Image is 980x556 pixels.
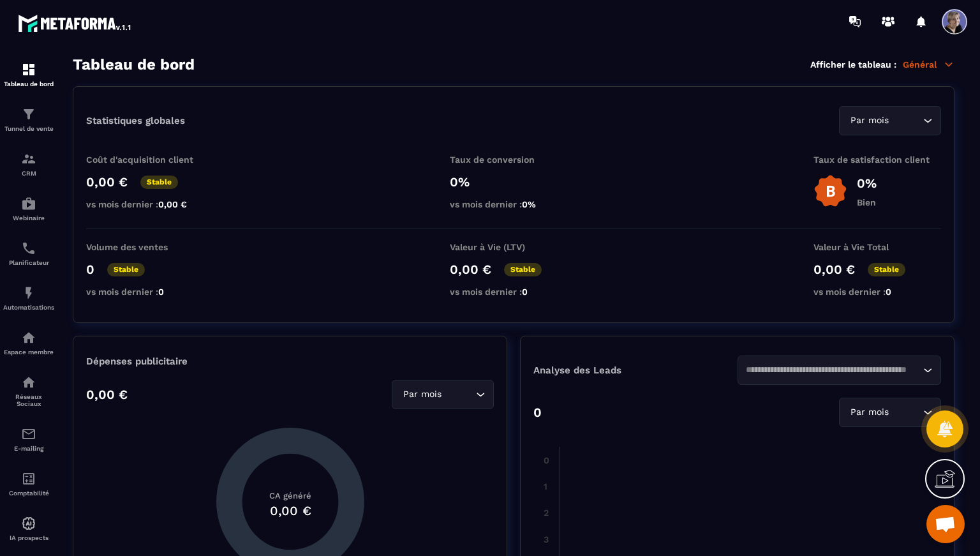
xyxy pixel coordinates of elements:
input: Search for option [891,114,920,128]
p: Tableau de bord [3,80,54,87]
img: automations [21,516,36,531]
tspan: 3 [544,534,549,545]
p: Stable [107,263,145,276]
p: E-mailing [3,445,54,452]
img: automations [21,285,36,301]
a: formationformationTableau de bord [3,52,54,97]
p: Stable [140,176,178,189]
a: formationformationTunnel de vente [3,97,54,142]
tspan: 0 [544,455,549,465]
a: automationsautomationsEspace membre [3,320,54,365]
p: 0,00 € [450,262,491,277]
span: 0 [886,287,891,297]
img: formation [21,62,36,77]
h3: Tableau de bord [73,56,195,73]
p: Statistiques globales [86,115,185,126]
img: accountant [21,471,36,486]
p: vs mois dernier : [86,199,214,209]
input: Search for option [891,405,920,419]
p: vs mois dernier : [450,287,577,297]
p: Stable [868,263,905,276]
a: emailemailE-mailing [3,417,54,462]
p: 0 [86,262,94,277]
p: Taux de satisfaction client [813,154,941,165]
img: email [21,426,36,442]
p: 0,00 € [86,174,128,190]
p: 0,00 € [813,262,855,277]
img: social-network [21,375,36,390]
a: formationformationCRM [3,142,54,186]
p: 0% [450,174,577,190]
p: vs mois dernier : [450,199,577,209]
a: social-networksocial-networkRéseaux Sociaux [3,365,54,417]
a: accountantaccountantComptabilité [3,462,54,506]
p: Volume des ventes [86,242,214,252]
span: 0 [158,287,164,297]
p: 0% [857,176,877,191]
div: Search for option [839,106,941,135]
p: Taux de conversion [450,154,577,165]
a: schedulerschedulerPlanificateur [3,231,54,276]
input: Search for option [444,387,473,402]
p: Stable [504,263,542,276]
p: Planificateur [3,259,54,266]
span: Par mois [847,114,891,128]
img: logo [18,11,133,34]
p: Coût d'acquisition client [86,154,214,165]
div: Search for option [392,380,494,409]
p: Espace membre [3,349,54,356]
input: Search for option [746,363,921,377]
tspan: 2 [544,507,549,518]
p: Dépenses publicitaire [86,356,494,367]
span: 0,00 € [158,199,187,209]
div: Search for option [738,356,942,385]
p: Valeur à Vie Total [813,242,941,252]
div: Search for option [839,398,941,427]
p: vs mois dernier : [813,287,941,297]
img: automations [21,196,36,211]
img: b-badge-o.b3b20ee6.svg [813,174,847,208]
p: Tunnel de vente [3,125,54,132]
a: automationsautomationsWebinaire [3,186,54,231]
p: Analyse des Leads [533,364,738,376]
p: Général [903,59,954,70]
a: automationsautomationsAutomatisations [3,276,54,320]
img: scheduler [21,241,36,256]
p: Webinaire [3,214,54,222]
img: formation [21,151,36,167]
p: IA prospects [3,534,54,541]
p: 0,00 € [86,387,128,402]
img: formation [21,107,36,122]
tspan: 1 [544,481,547,492]
span: 0% [522,199,536,209]
p: Réseaux Sociaux [3,393,54,407]
span: 0 [522,287,528,297]
span: Par mois [400,387,444,402]
p: vs mois dernier : [86,287,214,297]
p: CRM [3,170,54,177]
p: Valeur à Vie (LTV) [450,242,577,252]
p: Bien [857,197,877,207]
p: 0 [533,405,542,420]
a: Ouvrir le chat [926,505,965,543]
p: Automatisations [3,304,54,311]
p: Afficher le tableau : [810,59,896,70]
p: Comptabilité [3,490,54,497]
span: Par mois [847,405,891,419]
img: automations [21,330,36,345]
